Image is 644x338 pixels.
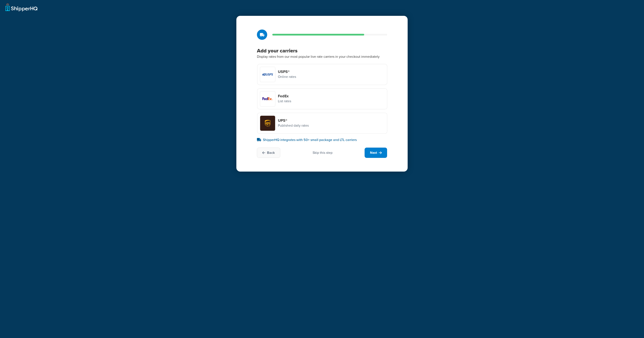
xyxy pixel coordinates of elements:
[278,123,309,128] p: Published daily rates
[257,148,280,158] button: Back
[313,150,332,155] div: Skip this step
[278,94,291,98] h4: FedEx
[257,137,387,142] p: ShipperHQ integrates with 50+ small package and LTL carriers
[278,69,296,74] h4: USPS®
[257,54,387,59] p: Display rates from our most popular live rate carriers in your checkout immediately
[370,150,377,155] span: Next
[278,74,296,80] p: Online rates
[267,150,275,155] span: Back
[278,118,309,123] h4: UPS®
[257,47,387,54] h3: Add your carriers
[365,148,387,158] button: Next
[278,98,291,104] p: List rates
